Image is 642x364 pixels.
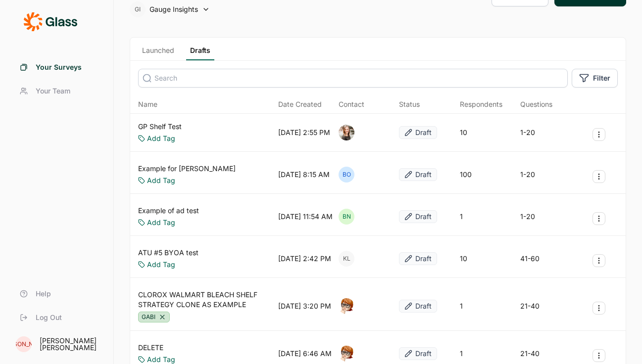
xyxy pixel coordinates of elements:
[572,69,618,88] button: Filter
[40,337,101,351] div: [PERSON_NAME] [PERSON_NAME]
[36,289,51,299] span: Help
[278,128,330,137] div: [DATE] 2:55 PM
[186,45,214,60] a: Drafts
[520,128,535,137] div: 1-20
[460,170,472,180] div: 100
[593,302,605,315] button: Survey Actions
[138,69,568,88] input: Search
[278,212,333,222] div: [DATE] 11:54 AM
[147,218,175,227] a: Add Tag
[460,128,467,137] div: 10
[138,343,175,353] a: DELETE
[278,170,330,180] div: [DATE] 8:15 AM
[147,260,175,270] a: Add Tag
[138,248,198,258] a: ATU #5 BYOA test
[278,349,332,359] div: [DATE] 6:46 AM
[339,167,354,182] div: BO
[399,99,420,109] div: Status
[460,99,502,109] div: Respondents
[339,99,364,109] div: Contact
[399,210,437,223] button: Draft
[520,212,535,222] div: 1-20
[593,212,605,225] button: Survey Actions
[16,336,32,352] div: [PERSON_NAME]
[278,99,322,109] span: Date Created
[399,126,437,139] button: Draft
[149,4,198,14] span: Gauge Insights
[399,300,437,313] button: Draft
[147,134,175,143] a: Add Tag
[339,346,354,362] img: o7kyh2p2njg4amft5nuk.png
[339,125,354,140] img: k5jor735xiww1e2xqlyf.png
[460,349,463,359] div: 1
[130,1,146,17] div: GI
[339,298,354,314] img: o7kyh2p2njg4amft5nuk.png
[138,290,274,310] a: CLOROX WALMART BLEACH SHELF STRATEGY CLONE AS EXAMPLE
[339,209,354,225] div: BN
[278,301,331,311] div: [DATE] 3:20 PM
[36,313,62,322] span: Log Out
[138,206,199,216] a: Example of ad test
[520,170,535,180] div: 1-20
[138,164,236,174] a: Example for [PERSON_NAME]
[278,254,331,264] div: [DATE] 2:42 PM
[36,86,70,96] span: Your Team
[399,347,437,360] button: Draft
[339,251,354,267] div: KL
[593,170,605,183] button: Survey Actions
[460,212,463,222] div: 1
[399,252,437,265] button: Draft
[520,301,540,311] div: 21-40
[138,312,170,322] div: GABI
[593,254,605,267] button: Survey Actions
[138,45,178,60] a: Launched
[460,301,463,311] div: 1
[147,176,175,185] a: Add Tag
[138,99,157,109] span: Name
[399,168,437,181] button: Draft
[460,254,467,264] div: 10
[520,254,540,264] div: 41-60
[593,73,610,83] span: Filter
[593,128,605,141] button: Survey Actions
[36,62,82,72] span: Your Surveys
[520,99,552,109] div: Questions
[138,122,182,132] a: GP Shelf Test
[520,349,540,359] div: 21-40
[593,349,605,362] button: Survey Actions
